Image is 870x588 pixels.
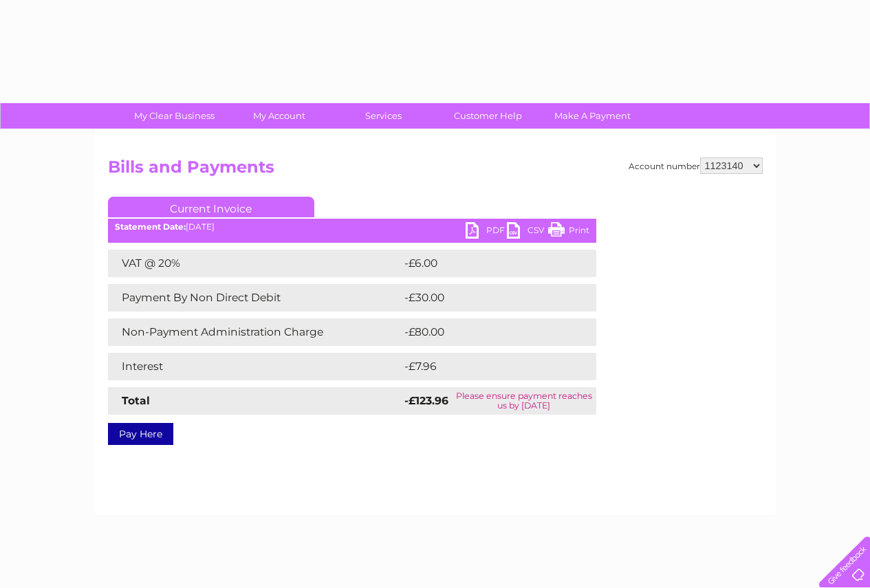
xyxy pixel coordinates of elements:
[222,103,336,129] a: My Account
[401,284,572,312] td: -£30.00
[108,250,401,277] td: VAT @ 20%
[108,222,596,232] div: [DATE]
[452,387,596,415] td: Please ensure payment reaches us by [DATE]
[108,318,401,346] td: Non-Payment Administration Charge
[118,103,231,129] a: My Clear Business
[404,394,448,407] strong: -£123.96
[401,250,567,277] td: -£6.00
[108,197,314,217] a: Current Invoice
[122,394,150,407] strong: Total
[466,222,507,242] a: PDF
[108,353,401,380] td: Interest
[431,103,545,129] a: Customer Help
[108,157,763,184] h2: Bills and Payments
[629,157,763,174] div: Account number
[401,318,572,346] td: -£80.00
[401,353,567,380] td: -£7.96
[108,284,401,312] td: Payment By Non Direct Debit
[327,103,440,129] a: Services
[548,222,589,242] a: Print
[536,103,649,129] a: Make A Payment
[507,222,548,242] a: CSV
[108,423,173,445] a: Pay Here
[115,221,186,232] b: Statement Date:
